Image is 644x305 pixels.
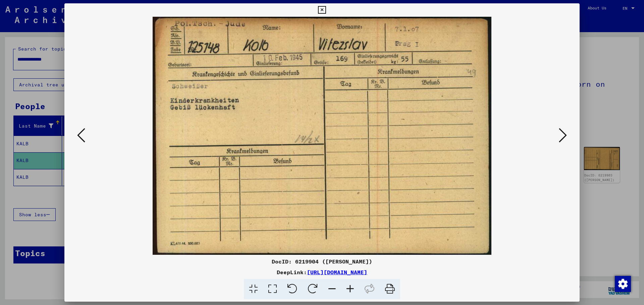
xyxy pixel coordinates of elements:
div: DocID: 6219904 ([PERSON_NAME]) [64,257,580,265]
div: Change consent [614,276,631,292]
div: DeepLink: [64,268,580,276]
a: [URL][DOMAIN_NAME] [307,269,367,276]
img: 001.jpg [87,17,557,255]
img: Change consent [615,276,631,292]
